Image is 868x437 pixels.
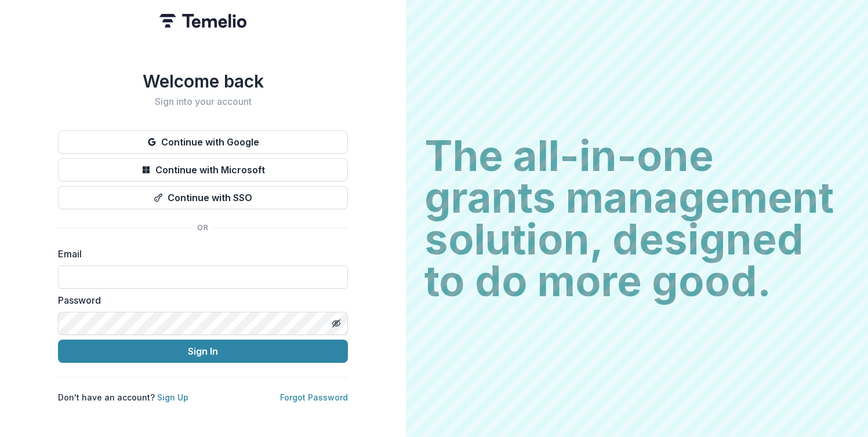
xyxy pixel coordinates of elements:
button: Continue with Microsoft [58,158,348,181]
h2: Sign into your account [58,96,348,107]
label: Password [58,293,341,307]
a: Forgot Password [280,392,348,402]
a: Sign Up [157,392,188,402]
label: Email [58,247,341,261]
h1: Welcome back [58,71,348,92]
p: Don't have an account? [58,391,188,403]
img: Temelio [159,14,246,28]
button: Toggle password visibility [327,314,346,333]
button: Continue with Google [58,130,348,154]
button: Sign In [58,340,348,363]
button: Continue with SSO [58,186,348,209]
